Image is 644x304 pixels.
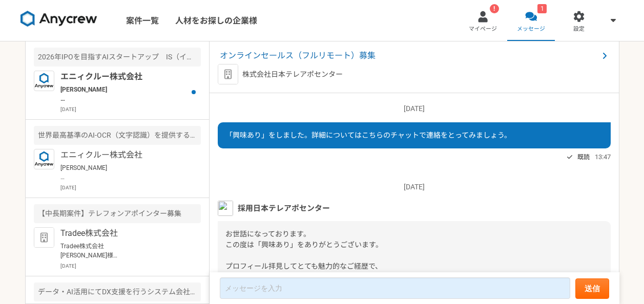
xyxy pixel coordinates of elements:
img: 8DqYSo04kwAAAAASUVORK5CYII= [20,11,97,27]
p: [PERSON_NAME] Anycrewの[PERSON_NAME]と申します。 本案件にご応募いただきありがとうございます。 以下、必須要件、歓迎要件となっております。 ご経験、ご実績につい... [60,85,187,103]
p: Tradee株式会社 [60,227,187,240]
div: 2026年IPOを目指すAIスタートアップ IS（インサイドセールス） [34,48,201,67]
span: 13:47 [595,152,611,162]
span: 採用日本テレアポセンター [238,203,330,214]
span: 「興味あり」をしました。詳細についてはこちらのチャットで連絡をとってみましょう。 [225,131,511,139]
div: 世界最高基準のAI-OCR（文字認識）を提供するメガベンチャー パートナー営業 [34,126,201,145]
span: マイページ [469,25,497,33]
p: [DATE] [218,182,611,192]
img: unnamed.png [218,201,233,216]
p: Tradee株式会社 [PERSON_NAME]様 お世話になっております。 ご連絡いただきありがとうございます。 現職との仕事は調整可能でございまして、10月から稼働できます。 承知いたしまし... [60,242,187,260]
span: 設定 [573,25,585,33]
img: logo_text_blue_01.png [34,71,54,91]
span: メッセージ [517,25,545,33]
div: データ・AI活用にてDX支援を行うシステム会社でのインサイドセールスを募集 [34,283,201,301]
p: [DATE] [60,105,201,113]
div: ! [490,4,499,13]
p: [DATE] [60,262,201,270]
p: [DATE] [218,103,611,114]
button: 送信 [575,278,609,299]
p: エニィクルー株式会社 [60,149,187,161]
p: [DATE] [60,184,201,191]
div: 1 [537,4,547,13]
img: default_org_logo-42cde973f59100197ec2c8e796e4974ac8490bb5b08a0eb061ff975e4574aa76.png [34,227,54,248]
span: 既読 [577,151,590,163]
span: お世話になっております。 この度は「興味あり」をありがとうございます。 プロフィール拝見してとても魅力的なご経歴で、 ぜひ一度、弊社面談をお願いできないでしょうか？ [225,230,390,281]
p: [PERSON_NAME] 重ねてすみません。 こちら、いかがでしょうか？ [60,163,187,182]
p: エニィクルー株式会社 [60,71,187,83]
div: 【中長期案件】テレフォンアポインター募集 [34,204,201,223]
img: default_org_logo-42cde973f59100197ec2c8e796e4974ac8490bb5b08a0eb061ff975e4574aa76.png [218,64,238,84]
img: logo_text_blue_01.png [34,149,54,169]
span: オンラインセールス（フルリモート）募集 [220,50,598,62]
p: 株式会社日本テレアポセンター [242,69,343,80]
